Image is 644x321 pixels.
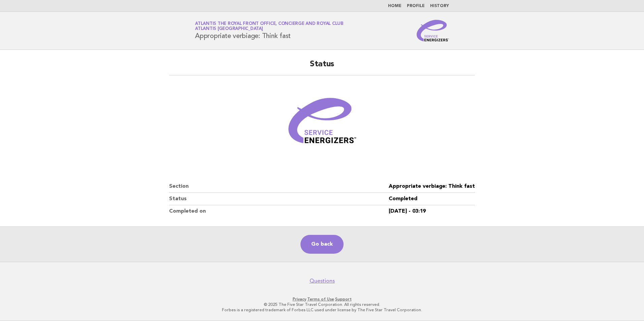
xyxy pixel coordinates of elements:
dt: Completed on [169,205,389,217]
a: Atlantis The Royal Front Office, Concierge and Royal ClubAtlantis [GEOGRAPHIC_DATA] [195,22,344,31]
a: Terms of Use [307,297,334,301]
img: Verified [282,83,362,164]
dd: Appropriate verbiage: Think fast [389,180,475,193]
a: History [430,4,449,8]
p: · · [116,296,528,302]
h1: Appropriate verbiage: Think fast [195,22,344,39]
dd: Completed [389,193,475,205]
a: Privacy [293,297,306,301]
a: Home [388,4,401,8]
dt: Status [169,193,389,205]
a: Support [335,297,352,301]
dt: Section [169,180,389,193]
p: © 2025 The Five Star Travel Corporation. All rights reserved. [116,302,528,307]
h2: Status [169,59,475,75]
a: Profile [407,4,425,8]
span: Atlantis [GEOGRAPHIC_DATA] [195,27,263,31]
p: Forbes is a registered trademark of Forbes LLC used under license by The Five Star Travel Corpora... [116,307,528,313]
a: Go back [300,235,344,254]
a: Questions [310,278,335,284]
dd: [DATE] - 03:19 [389,205,475,217]
img: Service Energizers [417,20,449,41]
